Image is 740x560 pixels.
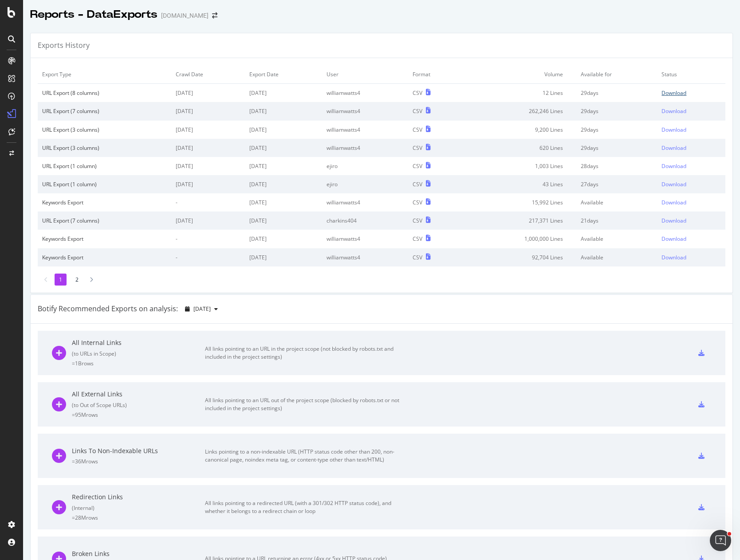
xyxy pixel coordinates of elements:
div: CSV [413,89,422,97]
div: Keywords Export [42,254,167,261]
td: williamwatts4 [322,230,408,248]
div: ( to URLs in Scope ) [72,350,205,357]
div: Download [661,107,686,115]
div: All links pointing to an URL in the project scope (not blocked by robots.txt and included in the ... [205,345,405,361]
td: [DATE] [245,102,322,120]
div: CSV [413,199,422,206]
div: CSV [413,162,422,170]
div: csv-export [698,453,705,459]
td: 21 days [576,211,657,230]
td: 27 days [576,175,657,193]
button: [DATE] [181,302,221,316]
div: = 36M rows [72,458,205,465]
td: williamwatts4 [322,248,408,266]
div: All links pointing to an URL out of the project scope (blocked by robots.txt or not included in t... [205,396,405,412]
div: URL Export (8 columns) [42,89,167,97]
li: 1 [55,274,67,286]
div: Download [661,199,686,206]
td: 92,704 Lines [463,248,577,266]
td: 28 days [576,157,657,175]
div: CSV [413,235,422,243]
td: ejiro [322,157,408,175]
td: 620 Lines [463,139,577,157]
td: 29 days [576,84,657,102]
li: 2 [71,274,83,286]
div: [DOMAIN_NAME] [161,11,209,20]
td: [DATE] [171,121,245,139]
div: CSV [413,180,422,188]
div: ( Internal ) [72,504,205,512]
div: Broken Links [72,549,205,558]
div: Reports - DataExports [30,7,157,22]
td: 15,992 Lines [463,193,577,211]
a: Download [661,235,721,243]
td: [DATE] [171,102,245,120]
td: [DATE] [245,84,322,102]
td: [DATE] [245,230,322,248]
div: Download [661,180,686,188]
div: = 1B rows [72,360,205,367]
div: Download [661,89,686,97]
td: [DATE] [171,139,245,157]
div: CSV [413,144,422,152]
td: Crawl Date [171,65,245,84]
a: Download [661,107,721,115]
a: Download [661,126,721,133]
div: URL Export (1 column) [42,180,167,188]
a: Download [661,162,721,170]
div: ( to Out of Scope URLs ) [72,401,205,409]
td: - [171,193,245,211]
td: 29 days [576,102,657,120]
div: URL Export (3 columns) [42,126,167,133]
div: CSV [413,254,422,261]
span: 2025 Aug. 15th [193,305,211,313]
div: CSV [413,126,422,133]
td: williamwatts4 [322,139,408,157]
div: Links To Non-Indexable URLs [72,446,205,455]
a: Download [661,254,721,261]
div: csv-export [698,401,705,407]
div: Download [661,144,686,152]
td: williamwatts4 [322,193,408,211]
td: ejiro [322,175,408,193]
td: 262,246 Lines [463,102,577,120]
td: 1,000,000 Lines [463,230,577,248]
td: Volume [463,65,577,84]
td: 9,200 Lines [463,121,577,139]
div: Download [661,162,686,170]
div: All External Links [72,390,205,399]
td: [DATE] [245,157,322,175]
div: URL Export (7 columns) [42,217,167,224]
div: Botify Recommended Exports on analysis: [38,304,178,314]
td: 29 days [576,139,657,157]
td: williamwatts4 [322,102,408,120]
div: csv-export [698,504,705,510]
div: Download [661,235,686,243]
td: Status [657,65,725,84]
td: [DATE] [245,211,322,230]
div: Redirection Links [72,493,205,501]
td: williamwatts4 [322,84,408,102]
div: = 95M rows [72,411,205,419]
div: Available [581,235,653,243]
td: Format [408,65,463,84]
div: Links pointing to a non-indexable URL (HTTP status code other than 200, non-canonical page, noind... [205,448,405,464]
div: URL Export (1 column) [42,162,167,170]
td: - [171,230,245,248]
div: csv-export [698,350,705,356]
div: CSV [413,107,422,115]
td: williamwatts4 [322,121,408,139]
td: [DATE] [245,121,322,139]
div: Available [581,199,653,206]
a: Download [661,144,721,152]
div: Download [661,254,686,261]
td: 217,371 Lines [463,211,577,230]
td: User [322,65,408,84]
div: Available [581,254,653,261]
iframe: Intercom live chat [710,530,731,551]
td: Export Type [38,65,171,84]
td: Export Date [245,65,322,84]
td: 43 Lines [463,175,577,193]
a: Download [661,89,721,97]
a: Download [661,199,721,206]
